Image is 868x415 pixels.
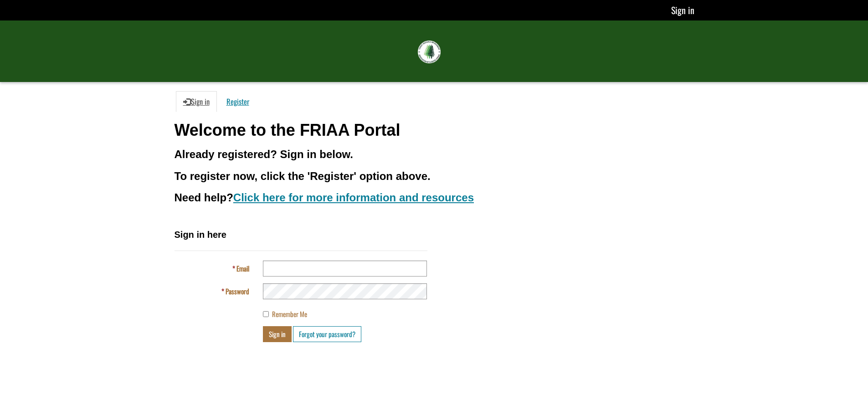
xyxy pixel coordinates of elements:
span: Remember Me [272,309,307,319]
a: Register [219,91,257,112]
span: Sign in here [175,230,226,240]
span: Password [226,286,249,296]
button: Sign in [263,326,292,342]
a: Click here for more information and resources [233,191,474,204]
h3: Already registered? Sign in below. [175,149,694,160]
input: Remember Me [263,311,269,317]
a: Sign in [671,3,694,17]
h3: Need help? [175,192,694,204]
a: Sign in [176,91,217,112]
a: Forgot your password? [293,326,361,342]
h1: Welcome to the FRIAA Portal [175,121,694,139]
h3: To register now, click the 'Register' option above. [175,170,694,182]
span: Email [236,263,249,273]
img: FRIAA Submissions Portal [418,41,441,63]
